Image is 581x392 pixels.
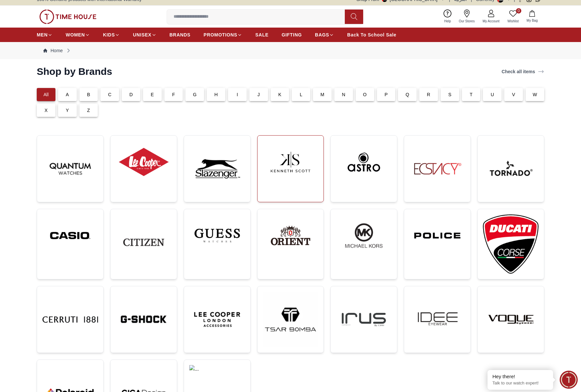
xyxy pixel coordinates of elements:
[427,91,430,98] p: R
[215,91,218,98] p: H
[103,32,115,38] span: KIDS
[258,91,260,98] p: J
[440,8,455,25] a: Help
[172,91,175,98] p: F
[384,91,388,98] p: P
[500,67,546,76] a: Check all items
[87,107,90,114] p: Z
[116,141,172,183] img: ...
[151,91,154,98] p: E
[470,91,473,98] p: T
[42,214,98,257] img: ...
[281,32,302,38] span: GIFTING
[204,32,238,38] span: PROMOTIONS
[442,19,454,24] span: Help
[347,32,396,38] span: Back To School Sale
[108,91,112,98] p: C
[448,91,451,98] p: S
[512,91,515,98] p: V
[66,91,69,98] p: A
[43,91,49,98] p: All
[170,32,191,38] span: BRANDS
[66,32,85,38] span: WOMEN
[103,29,120,41] a: KIDS
[321,91,324,98] p: M
[37,29,52,41] a: MEN
[491,91,494,98] p: U
[237,91,238,98] p: I
[87,91,90,98] p: B
[66,107,69,114] p: Y
[281,29,302,41] a: GIFTING
[278,91,281,98] p: K
[66,29,90,41] a: WOMEN
[300,91,302,98] p: L
[37,66,112,77] h2: Shop by Brands
[504,8,523,25] a: 0Wishlist
[43,47,63,54] a: Home
[363,91,367,98] p: O
[116,214,172,270] img: ...
[315,32,329,38] span: BAGS
[39,10,96,24] img: ...
[263,292,319,347] img: ...
[263,141,319,183] img: ...
[170,29,191,41] a: BRANDS
[42,141,98,197] img: ...
[37,32,48,38] span: MEN
[405,91,409,98] p: Q
[524,18,540,23] span: My Bag
[523,9,542,24] button: My Bag
[193,91,197,98] p: G
[516,8,521,13] span: 0
[560,371,578,389] div: Chat Widget
[255,29,268,41] a: SALE
[483,214,539,274] img: ...
[336,292,392,347] img: ...
[204,29,242,41] a: PROMOTIONS
[336,141,392,183] img: ...
[116,292,172,347] img: ...
[263,214,319,257] img: ...
[189,292,245,347] img: ...
[533,91,537,98] p: W
[315,29,334,41] a: BAGS
[492,381,548,386] p: Talk to our watch expert!
[129,91,133,98] p: D
[505,19,521,24] span: Wishlist
[483,141,539,197] img: ...
[409,292,465,347] img: ...
[42,292,98,347] img: ...
[37,42,544,59] nav: Breadcrumb
[492,373,548,380] div: Hey there!
[480,19,502,24] span: My Account
[342,91,345,98] p: N
[455,8,479,25] a: Our Stores
[409,214,465,257] img: ...
[133,29,156,41] a: UNISEX
[347,29,396,41] a: Back To School Sale
[483,292,539,347] img: ...
[409,141,465,197] img: ...
[456,19,477,24] span: Our Stores
[189,141,245,197] img: ...
[45,107,48,114] p: X
[189,214,245,257] img: ...
[255,32,268,38] span: SALE
[133,32,151,38] span: UNISEX
[336,214,392,257] img: ...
